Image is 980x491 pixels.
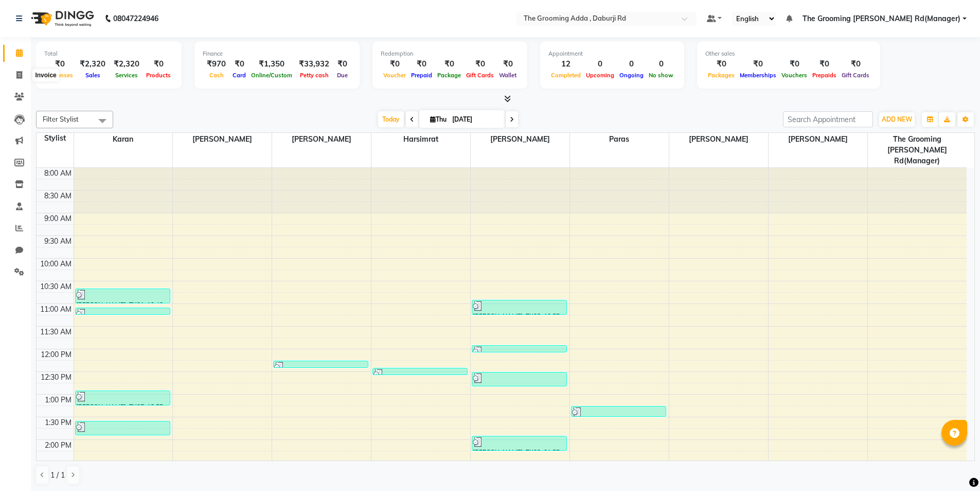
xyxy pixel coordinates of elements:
div: [PERSON_NAME], TK07, 01:15 PM-01:30 PM, Hair - Head Massage ([DEMOGRAPHIC_DATA]) [572,407,666,416]
span: No show [646,72,676,79]
div: 11:30 AM [38,327,74,337]
div: Invoice [32,69,59,81]
span: Completed [548,72,583,79]
div: 10:00 AM [38,259,74,269]
div: ₹2,320 [76,58,110,70]
img: logo [26,4,97,33]
div: 2:00 PM [43,440,74,451]
div: ₹2,320 [110,58,144,70]
span: Prepaid [408,72,435,79]
div: 9:00 AM [42,213,74,224]
div: [PERSON_NAME], TK03, 11:05 AM-11:15 AM, Hair - [PERSON_NAME] ([DEMOGRAPHIC_DATA]) [76,308,170,314]
div: ₹1,350 [248,58,295,70]
div: [PERSON_NAME], TK05, 12:15 PM-12:25 PM, Hair - Head Massage ([DEMOGRAPHIC_DATA]) [274,361,368,367]
span: Cash [207,72,226,79]
span: Ongoing [617,72,646,79]
div: [PERSON_NAME], TK05, 12:25 PM-12:35 PM, Threading - Full Face Threading ([DEMOGRAPHIC_DATA]) [373,368,467,375]
span: Services [113,72,140,79]
div: ₹0 [408,58,435,70]
div: ₹970 [203,58,230,70]
div: 12:00 PM [39,349,74,360]
span: [PERSON_NAME] [272,133,371,146]
div: [PERSON_NAME], TK09, 01:55 PM-02:15 PM, Hair - Cutting ([DEMOGRAPHIC_DATA]),Hair - [PERSON_NAME] ... [472,436,566,450]
div: [PERSON_NAME], TK07, 12:55 PM-01:15 PM, Hair - Cutting ([DEMOGRAPHIC_DATA]),Hair - [PERSON_NAME] ... [76,391,170,405]
div: Finance [203,49,351,58]
span: [PERSON_NAME] [669,133,768,146]
span: Harsimrat [371,133,470,146]
input: Search Appointment [783,111,873,127]
div: 0 [617,58,646,70]
div: 0 [646,58,676,70]
span: Gift Cards [464,72,496,79]
div: 9:30 AM [42,236,74,247]
div: Redemption [381,49,519,58]
span: Gift Cards [839,72,872,79]
div: 10:30 AM [38,281,74,292]
div: [PERSON_NAME], TK02, 10:55 AM-11:15 AM, Hair - Cutting ([DEMOGRAPHIC_DATA]),Hair - [PERSON_NAME] ... [472,300,566,314]
div: ₹0 [230,58,248,70]
span: Memberships [737,72,779,79]
div: ₹0 [464,58,496,70]
span: Upcoming [583,72,617,79]
span: Filter Stylist [43,115,79,123]
span: Due [334,72,350,79]
span: Paras [570,133,669,146]
span: Card [230,72,248,79]
span: Sales [83,72,103,79]
div: 8:30 AM [42,191,74,201]
span: Packages [705,72,737,79]
span: [PERSON_NAME] [173,133,272,146]
div: 8:00 AM [42,168,74,179]
div: ₹0 [496,58,519,70]
span: The Grooming [PERSON_NAME] Rd(Manager) [803,13,960,24]
span: ADD NEW [882,115,912,123]
b: 08047224946 [113,4,158,33]
div: 0 [583,58,617,70]
div: 11:00 AM [38,304,74,315]
div: Other sales [705,49,872,58]
div: [PERSON_NAME], TK04, 11:55 AM-12:05 PM, Hair - [PERSON_NAME] ([DEMOGRAPHIC_DATA]) [472,346,566,352]
span: [PERSON_NAME] [769,133,867,146]
div: ₹0 [333,58,351,70]
div: 12:30 PM [39,372,74,383]
button: ADD NEW [879,112,915,127]
span: Prepaids [810,72,839,79]
div: 1:30 PM [43,417,74,428]
div: 12 [548,58,583,70]
span: Voucher [381,72,408,79]
span: Package [435,72,464,79]
div: [PERSON_NAME], TK01, 10:40 AM-11:00 AM, Hair - Cutting ([DEMOGRAPHIC_DATA]),Hair - [PERSON_NAME] ... [76,289,170,303]
span: Karan [74,133,173,146]
div: [PERSON_NAME], TK08, 01:35 PM-01:55 PM, Hair Cut,Hair Cut [76,421,170,435]
input: 2025-09-04 [449,112,501,127]
div: 1:00 PM [43,395,74,405]
iframe: chat widget [937,450,970,481]
div: [PERSON_NAME], TK06, 12:30 PM-12:50 PM, Hair - Cutting ([DEMOGRAPHIC_DATA]),Hair - [PERSON_NAME] ... [472,373,566,386]
div: ₹0 [381,58,408,70]
div: Appointment [548,49,676,58]
span: 1 / 1 [50,470,65,481]
div: ₹0 [810,58,839,70]
div: ₹0 [435,58,464,70]
div: ₹33,932 [295,58,333,70]
span: [PERSON_NAME] [471,133,569,146]
span: Wallet [496,72,519,79]
span: The Grooming [PERSON_NAME] Rd(Manager) [868,133,967,167]
span: Today [378,111,404,127]
span: Vouchers [779,72,810,79]
div: ₹0 [144,58,173,70]
span: Online/Custom [248,72,295,79]
div: ₹0 [705,58,737,70]
span: Petty cash [297,72,331,79]
div: Stylist [37,133,74,144]
span: Thu [427,115,449,123]
div: ₹0 [779,58,810,70]
div: ₹0 [737,58,779,70]
div: ₹0 [839,58,872,70]
div: ₹0 [44,58,76,70]
span: Products [144,72,173,79]
div: Total [44,49,173,58]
